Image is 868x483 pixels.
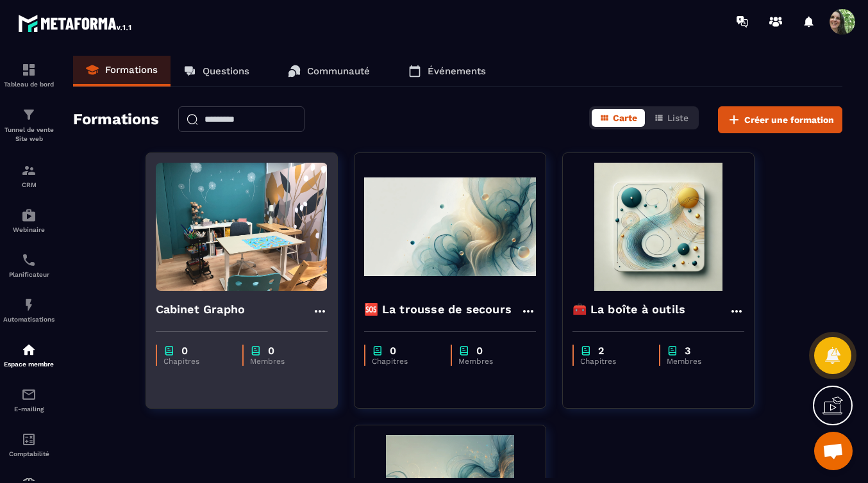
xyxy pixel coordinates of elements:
[580,345,592,357] img: chapter
[3,81,54,88] p: Tableau de bord
[372,357,438,366] p: Chapitres
[580,357,646,366] p: Chapitres
[3,97,54,153] a: formationformationTunnel de vente Site web
[21,208,37,223] img: automations
[21,163,37,178] img: formation
[476,345,483,357] p: 0
[458,345,470,357] img: chapter
[307,65,370,77] p: Communauté
[146,152,354,425] a: formation-backgroundCabinet Graphochapter0Chapitreschapter0Membres
[646,109,696,127] button: Liste
[171,56,262,86] a: Questions
[390,345,396,357] p: 0
[21,252,37,268] img: scheduler
[572,163,744,291] img: formation-background
[562,152,771,425] a: formation-background🧰 La boîte à outilschapter2Chapitreschapter3Membres
[21,297,37,313] img: automations
[3,450,54,457] p: Comptabilité
[73,56,171,86] a: Formations
[718,106,842,133] button: Créer une formation
[814,432,853,470] div: Ouvrir le chat
[3,243,54,288] a: schedulerschedulerPlanificateur
[181,345,188,357] p: 0
[744,113,834,126] span: Créer une formation
[21,342,37,357] img: automations
[203,65,249,77] p: Questions
[21,432,37,447] img: accountant
[3,405,54,413] p: E-mailing
[372,345,383,357] img: chapter
[268,345,274,357] p: 0
[250,345,262,357] img: chapter
[3,126,54,143] p: Tunnel de vente Site web
[3,361,54,368] p: Espace membre
[667,113,689,123] span: Liste
[73,106,159,133] h2: Formations
[3,53,54,97] a: formationformationTableau de bord
[156,163,328,291] img: formation-background
[21,62,37,78] img: formation
[3,271,54,278] p: Planificateur
[156,300,246,318] h4: Cabinet Grapho
[685,345,690,357] p: 3
[3,181,54,188] p: CRM
[458,357,523,366] p: Membres
[364,163,536,291] img: formation-background
[21,107,37,122] img: formation
[667,357,731,366] p: Membres
[275,56,383,86] a: Communauté
[3,422,54,467] a: accountantaccountantComptabilité
[3,226,54,233] p: Webinaire
[354,152,562,425] a: formation-background🆘 La trousse de secourschapter0Chapitreschapter0Membres
[3,316,54,323] p: Automatisations
[3,288,54,332] a: automationsautomationsAutomatisations
[3,198,54,243] a: automationsautomationsWebinaire
[163,357,230,366] p: Chapitres
[21,387,37,402] img: email
[364,300,512,318] h4: 🆘 La trousse de secours
[428,65,486,77] p: Événements
[396,56,499,86] a: Événements
[3,332,54,377] a: automationsautomationsEspace membre
[572,300,686,318] h4: 🧰 La boîte à outils
[592,109,645,127] button: Carte
[613,113,637,123] span: Carte
[163,345,175,357] img: chapter
[18,12,133,35] img: logo
[598,345,604,357] p: 2
[3,153,54,198] a: formationformationCRM
[667,345,678,357] img: chapter
[250,357,315,366] p: Membres
[3,377,54,422] a: emailemailE-mailing
[105,64,158,76] p: Formations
